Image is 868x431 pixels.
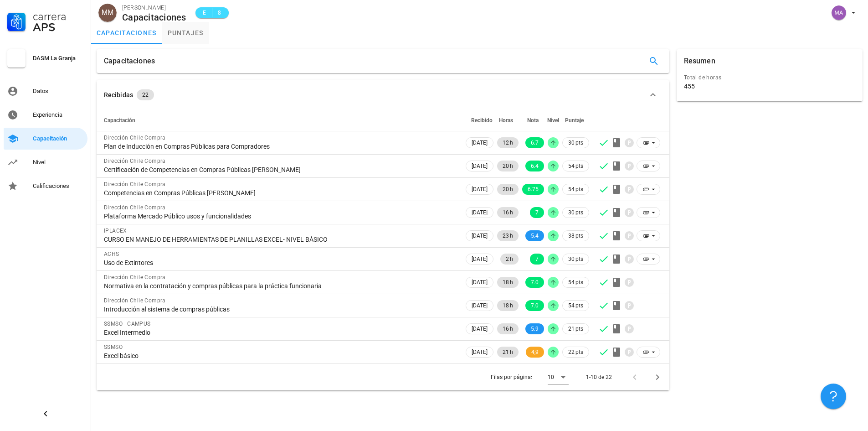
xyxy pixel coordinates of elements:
[104,158,166,164] span: Dirección Chile Compra
[531,347,539,358] span: 4,9
[4,128,87,150] a: Capacitación
[33,55,84,62] div: DASM La Granja
[104,189,457,197] div: Competencias en Compras Públicas [PERSON_NAME]
[531,161,539,171] span: 6.4
[104,235,457,244] div: CURSO EN MANEJO DE HERRAMIENTAS DE PLANILLAS EXCEL- NIVEL BÁSICO
[104,305,457,313] div: Introducción al sistema de compras públicas
[33,88,84,95] div: Datos
[472,208,488,218] span: [DATE]
[104,135,166,141] span: Dirección Chile Compra
[472,347,488,357] span: [DATE]
[472,301,488,311] span: [DATE]
[586,373,612,381] div: 1-10 de 22
[97,109,464,131] th: Capacitación
[503,137,513,148] span: 12 h
[568,254,583,264] span: 30 pts
[503,300,513,311] span: 18 h
[104,204,166,211] span: Dirección Chile Compra
[104,352,457,360] div: Excel básico
[531,300,539,311] span: 7.0
[649,369,666,385] button: Página siguiente
[528,184,539,195] span: 6.75
[33,182,84,190] div: Calificaciones
[472,184,488,194] span: [DATE]
[568,208,583,217] span: 30 pts
[684,49,715,73] div: Resumen
[4,151,87,173] a: Nivel
[560,109,591,131] th: Puntaje
[33,135,84,142] div: Capacitación
[472,254,488,264] span: [DATE]
[104,282,457,290] div: Normativa en la contratación y compras públicas para la práctica funcionaria
[162,22,209,44] a: puntajes
[33,11,84,22] div: Carrera
[104,181,166,187] span: Dirección Chile Compra
[4,104,87,126] a: Experiencia
[547,117,559,124] span: Nivel
[503,323,513,334] span: 16 h
[104,251,119,257] span: ACHS
[546,109,560,131] th: Nivel
[122,12,186,22] div: Capacitaciones
[568,138,583,147] span: 30 pts
[568,278,583,287] span: 54 pts
[104,344,123,350] span: SSMSO
[503,277,513,288] span: 18 h
[4,175,87,197] a: Calificaciones
[91,22,162,44] a: capacitaciones
[531,137,539,148] span: 6.7
[472,277,488,287] span: [DATE]
[568,324,583,333] span: 21 pts
[122,3,186,12] div: [PERSON_NAME]
[531,277,539,288] span: 7.0
[503,207,513,218] span: 16 h
[531,230,539,241] span: 5.4
[568,161,583,171] span: 54 pts
[104,212,457,220] div: Plataforma Mercado Público usos y funcionalidades
[201,8,208,17] span: E
[495,109,520,131] th: Horas
[142,89,149,100] span: 22
[102,4,114,22] span: MM
[33,111,84,119] div: Experiencia
[684,82,695,90] div: 455
[503,161,513,171] span: 20 h
[104,328,457,337] div: Excel Intermedio
[565,117,584,124] span: Puntaje
[104,228,127,234] span: IPLACEX
[503,184,513,195] span: 20 h
[499,117,513,124] span: Horas
[548,370,569,384] div: 10Filas por página:
[472,138,488,148] span: [DATE]
[33,159,84,166] div: Nivel
[472,161,488,171] span: [DATE]
[568,231,583,240] span: 38 pts
[548,373,554,381] div: 10
[535,207,539,218] span: 7
[568,185,583,194] span: 54 pts
[104,142,457,151] div: Plan de Inducción en Compras Públicas para Compradores
[104,274,166,280] span: Dirección Chile Compra
[464,109,495,131] th: Recibido
[503,347,513,358] span: 21 h
[104,90,133,100] div: Recibidas
[471,117,493,124] span: Recibido
[472,231,488,241] span: [DATE]
[4,80,87,102] a: Datos
[104,49,155,73] div: Capacitaciones
[472,324,488,334] span: [DATE]
[535,254,539,265] span: 7
[491,364,569,390] div: Filas por página:
[97,80,669,109] button: Recibidas 22
[832,5,846,20] div: avatar
[98,4,117,22] div: avatar
[104,117,135,124] span: Capacitación
[503,230,513,241] span: 23 h
[104,259,457,267] div: Uso de Extintores
[568,348,583,357] span: 22 pts
[568,301,583,310] span: 54 pts
[104,321,151,327] span: SSMSO - CAMPUS
[506,254,513,265] span: 2 h
[104,297,166,304] span: Dirección Chile Compra
[216,8,223,17] span: 8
